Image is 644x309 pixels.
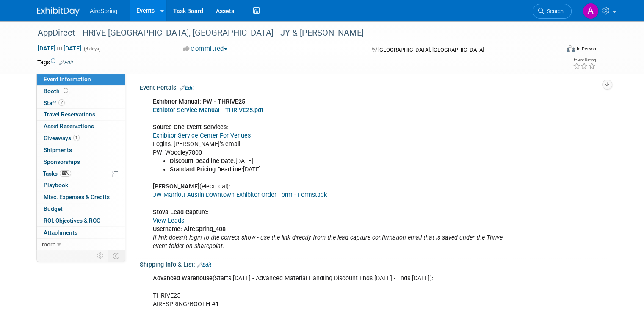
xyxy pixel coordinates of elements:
span: Asset Reservations [44,123,94,130]
li: [DATE] [170,166,511,174]
span: (3 days) [83,46,101,52]
div: AppDirect THRIVE [GEOGRAPHIC_DATA], [GEOGRAPHIC_DATA] - JY & [PERSON_NAME] [35,25,549,41]
span: Playbook [44,182,68,188]
span: more [42,241,55,248]
span: Booth [44,88,70,94]
div: In-Person [576,46,596,52]
a: View Leads [153,217,184,224]
a: Giveaways1 [37,132,125,144]
b: Source One Event Services: [153,124,228,131]
div: Event Rating [573,58,596,62]
b: Username: AireSpring_408 [153,226,226,233]
b: Standard Pricing Deadline: [170,166,243,173]
td: Personalize Event Tab Strip [93,250,108,261]
span: 1 [73,135,80,141]
a: Attachments [37,227,125,238]
div: Event Format [514,44,596,57]
span: Giveaways [44,135,80,141]
a: ROI, Objectives & ROO [37,215,125,226]
b: Exhibitor Manual: PW - THRIVE25 [153,98,245,105]
a: more [37,239,125,250]
a: Misc. Expenses & Credits [37,191,125,203]
span: Search [544,8,564,14]
a: Sponsorships [37,156,125,168]
a: Playbook [37,179,125,191]
span: Sponsorships [44,158,80,165]
img: Angie Handal [583,3,599,19]
a: Budget [37,203,125,215]
a: JW Marriott Austin Downtown Exhibitor Order Form - Formstack [153,191,327,199]
span: Tasks [43,170,71,177]
span: 88% [60,170,71,177]
a: Shipments [37,144,125,156]
a: Exhibtor Service Manual - THRIVE25.pdf [153,107,263,114]
b: Discount Deadline Date: [170,157,235,165]
a: Edit [59,60,73,66]
img: Format-Inperson.png [567,45,575,52]
span: 2 [58,99,65,106]
b: Advanced Warehouse [153,275,213,282]
td: Toggle Event Tabs [108,250,125,261]
span: AireSpring [90,8,117,14]
span: Travel Reservations [44,111,95,118]
td: Tags [37,58,73,66]
div: Shipping Info & List: [140,258,607,269]
a: Tasks88% [37,168,125,179]
b: Stova Lead Capture: [153,209,209,216]
a: Search [533,4,572,19]
img: ExhibitDay [37,7,80,16]
i: If link doesn't login to the correct show - use the link directly from the lead capture confirmat... [153,234,503,250]
div: Event Portals: [140,81,607,92]
span: [DATE] [DATE] [37,44,82,52]
a: Edit [180,85,194,91]
span: Budget [44,205,63,212]
span: Booth not reserved yet [62,88,70,94]
span: Event Information [44,76,91,83]
span: Misc. Expenses & Credits [44,193,110,200]
span: Staff [44,99,65,106]
b: [PERSON_NAME] [153,183,199,190]
a: Asset Reservations [37,121,125,132]
a: Staff2 [37,97,125,109]
span: Attachments [44,229,77,236]
div: Logins: [PERSON_NAME]'s email PW: Woodley7800 (electrical): [147,94,516,255]
button: Committed [180,44,231,53]
a: Edit [197,262,211,268]
span: to [55,45,64,52]
a: Travel Reservations [37,109,125,120]
span: ROI, Objectives & ROO [44,217,100,224]
a: Booth [37,86,125,97]
li: [DATE] [170,157,511,166]
a: Event Information [37,74,125,85]
span: [GEOGRAPHIC_DATA], [GEOGRAPHIC_DATA] [378,47,484,53]
span: Shipments [44,146,72,153]
a: Exhibitor Service Center For Venues [153,132,251,139]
